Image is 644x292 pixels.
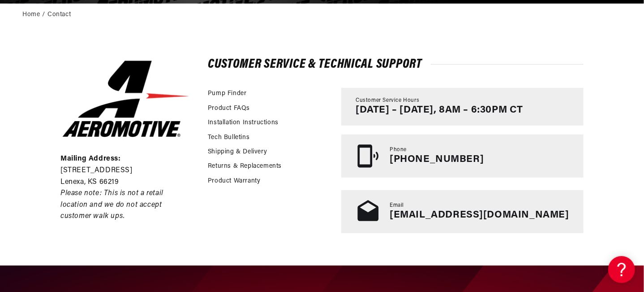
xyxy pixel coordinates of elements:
[208,133,249,143] a: Tech Bulletins
[60,165,191,177] p: [STREET_ADDRESS]
[208,104,250,113] a: Product FAQs
[390,154,484,166] p: [PHONE_NUMBER]
[390,146,407,154] span: Phone
[60,190,163,220] em: Please note: This is not a retail location and we do not accept customer walk ups.
[60,177,191,188] p: Lenexa, KS 66219
[22,10,40,20] a: Home
[60,155,121,162] strong: Mailing Address:
[208,59,584,70] h2: Customer Service & Technical Support
[208,89,247,99] a: Pump Finder
[208,118,279,128] a: Installation Instructions
[47,10,71,20] a: Contact
[208,176,261,186] a: Product Warranty
[22,10,622,20] nav: breadcrumbs
[208,147,267,157] a: Shipping & Delivery
[356,105,523,116] p: [DATE] – [DATE], 8AM – 6:30PM CT
[390,202,404,209] span: Email
[356,97,419,105] span: Customer Service Hours
[208,161,282,171] a: Returns & Replacements
[341,135,584,178] a: Phone [PHONE_NUMBER]
[390,210,569,220] a: [EMAIL_ADDRESS][DOMAIN_NAME]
